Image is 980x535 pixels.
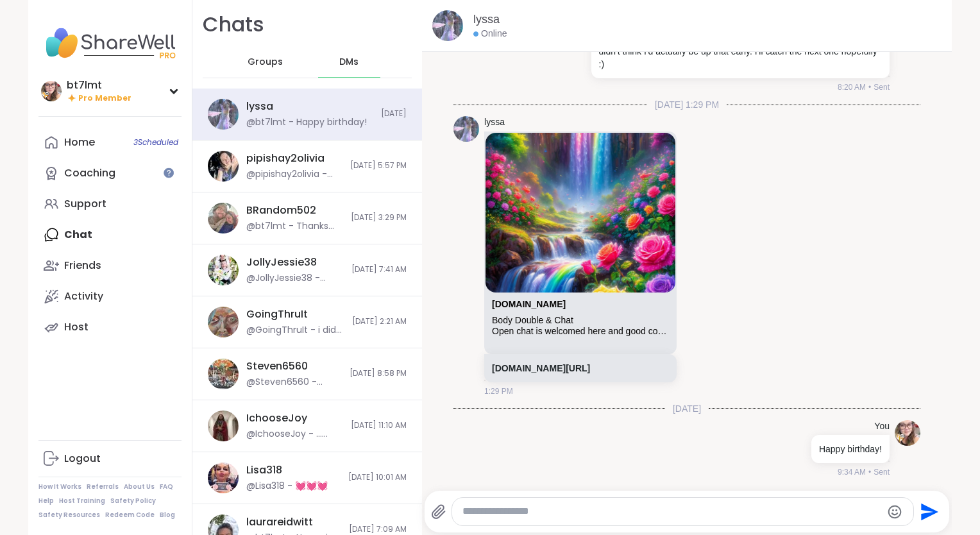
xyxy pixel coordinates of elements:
a: Safety Policy [110,497,156,505]
div: GoingThruIt [246,307,308,321]
img: Body Double & Chat [486,133,675,293]
span: [DATE] 11:10 AM [351,420,407,431]
h4: You [874,420,890,433]
div: Host [64,320,89,334]
span: 3 Scheduled [133,137,178,148]
a: Logout [38,443,182,474]
a: Help [38,497,54,505]
a: Home3Scheduled [38,127,182,158]
div: Logout [64,452,101,466]
div: @Lisa318 - 💓💓💓 [246,480,328,493]
span: Groups [248,56,283,69]
div: @bt7lmt - Happy birthday! [246,116,367,129]
span: DMs [339,56,359,69]
span: [DATE] 7:41 AM [351,264,407,275]
img: ShareWell Nav Logo [38,21,182,65]
img: https://sharewell-space-live.sfo3.digitaloceanspaces.com/user-generated/3602621c-eaa5-4082-863a-9... [208,255,239,285]
a: Activity [38,281,182,312]
img: https://sharewell-space-live.sfo3.digitaloceanspaces.com/user-generated/a68320ba-426b-4578-8d0b-0... [208,411,239,441]
a: Support [38,189,182,219]
div: @Steven6560 - Sounds good! [246,376,342,389]
span: Sent [874,81,890,93]
span: Sent [874,466,890,478]
a: About Us [124,482,155,491]
p: No worries! I should have gone ahead and signed up last night, but I didn't think I'd actually be... [599,32,882,71]
a: Referrals [87,482,119,491]
span: • [868,466,871,478]
span: Pro Member [78,93,131,104]
a: Blog [160,511,175,520]
div: @GoingThruIt - i did it, i made a session!!! [DOMAIN_NAME][URL] [246,324,344,337]
div: @pipishay2olivia - [URL][DOMAIN_NAME] [246,168,342,181]
img: https://sharewell-space-live.sfo3.digitaloceanspaces.com/user-generated/d00611f7-7241-4821-a0f6-1... [208,151,239,182]
img: https://sharewell-space-live.sfo3.digitaloceanspaces.com/user-generated/666f9ab0-b952-44c3-ad34-f... [432,10,463,41]
img: https://sharewell-space-live.sfo3.digitaloceanspaces.com/user-generated/42cda42b-3507-48ba-b019-3... [208,359,239,389]
a: Attachment [492,299,566,309]
span: 1:29 PM [484,386,513,397]
div: Online [473,28,507,40]
span: [DATE] 10:01 AM [348,472,407,483]
a: Safety Resources [38,511,100,520]
img: https://sharewell-space-live.sfo3.digitaloceanspaces.com/user-generated/dbce20f4-cca2-48d8-8c3e-9... [208,463,239,493]
img: https://sharewell-space-live.sfo3.digitaloceanspaces.com/user-generated/88ba1641-f8b8-46aa-8805-2... [895,420,920,446]
div: lyssa [246,99,273,114]
button: Emoji picker [887,504,902,520]
a: Host [38,312,182,343]
div: pipishay2olivia [246,151,325,166]
a: Redeem Code [105,511,155,520]
div: Coaching [64,166,115,180]
img: https://sharewell-space-live.sfo3.digitaloceanspaces.com/user-generated/48fc4fc7-d9bc-4228-993b-a... [208,307,239,337]
span: [DATE] 8:58 PM [350,368,407,379]
div: bt7lmt [67,78,131,92]
div: Lisa318 [246,463,282,477]
textarea: Type your message [462,505,881,518]
img: bt7lmt [41,81,62,101]
a: Host Training [59,497,105,505]
span: [DATE] 2:21 AM [352,316,407,327]
a: How It Works [38,482,81,491]
button: Send [914,497,943,526]
span: 8:20 AM [838,81,866,93]
a: lyssa [473,12,500,28]
div: Friends [64,259,101,273]
div: Support [64,197,106,211]
div: Body Double & Chat [492,315,669,326]
div: @IchooseJoy - ... golden times in the rain. [246,428,343,441]
a: [DOMAIN_NAME][URL] [492,363,590,373]
div: Open chat is welcomed here and good company. Let’s get this day started being productive as I dee... [492,326,669,337]
div: @bt7lmt - Thanks for the heads up [246,220,343,233]
a: Coaching [38,158,182,189]
iframe: Spotlight [164,167,174,178]
a: lyssa [484,116,505,129]
span: • [868,81,871,93]
span: 9:34 AM [838,466,866,478]
img: https://sharewell-space-live.sfo3.digitaloceanspaces.com/user-generated/127af2b2-1259-4cf0-9fd7-7... [208,203,239,234]
span: [DATE] 7:09 AM [349,524,407,535]
div: BRandom502 [246,203,316,217]
span: [DATE] 1:29 PM [647,98,727,111]
span: [DATE] [381,108,407,119]
div: Steven6560 [246,359,308,373]
img: https://sharewell-space-live.sfo3.digitaloceanspaces.com/user-generated/666f9ab0-b952-44c3-ad34-f... [208,99,239,130]
a: Friends [38,250,182,281]
a: FAQ [160,482,173,491]
span: [DATE] 3:29 PM [351,212,407,223]
span: [DATE] [665,402,709,415]
div: Home [64,135,95,149]
img: https://sharewell-space-live.sfo3.digitaloceanspaces.com/user-generated/666f9ab0-b952-44c3-ad34-f... [453,116,479,142]
div: Activity [64,289,103,303]
div: @JollyJessie38 - [URL][DOMAIN_NAME] [246,272,344,285]
div: JollyJessie38 [246,255,317,269]
span: [DATE] 5:57 PM [350,160,407,171]
p: Happy birthday! [819,443,882,455]
div: IchooseJoy [246,411,307,425]
h1: Chats [203,10,264,39]
div: laurareidwitt [246,515,313,529]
